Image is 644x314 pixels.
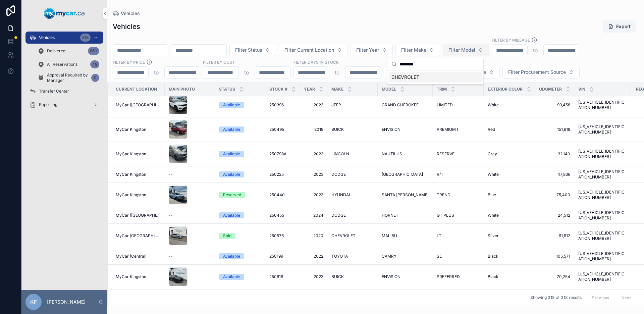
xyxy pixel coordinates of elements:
span: Filter Model [448,47,475,53]
span: CHEVROLET [331,233,356,239]
span: 47,836 [539,172,570,177]
p: to [154,68,159,76]
a: CAMRY [382,254,429,259]
a: MALIBU [382,233,429,239]
a: 250798A [269,151,296,157]
a: 2024 [304,213,323,218]
a: 2020 [304,233,323,239]
a: Reporting [25,99,103,111]
span: R/T [437,172,443,177]
a: JEEP [331,102,374,108]
a: 2019 [304,127,323,132]
button: Select Button [443,44,489,56]
span: TOYOTA [331,254,348,259]
span: Silver [488,233,499,239]
a: MyCar Kingston [116,151,161,157]
span: Make [331,87,343,92]
a: White [488,102,531,108]
span: White [488,102,499,108]
label: FILTER BY COST [203,59,235,65]
span: Filter Make [401,47,426,53]
span: 151,618 [539,127,570,132]
span: All Reservations [47,62,77,67]
a: 75,400 [539,192,570,198]
a: 93,458 [539,102,570,108]
a: MyCar (Central) [116,254,161,259]
span: MALIBU [382,233,397,239]
div: 0 [91,74,99,82]
p: to [335,68,340,76]
span: DODGE [331,172,346,177]
a: Transfer Center [25,85,103,97]
a: -- [169,254,211,259]
span: [GEOGRAPHIC_DATA] [382,172,423,177]
a: Black [488,274,531,279]
span: MyCar Kingston [116,127,146,132]
a: LT [437,233,480,239]
a: [US_VEHICLE_IDENTIFICATION_NUMBER] [578,100,626,110]
label: Filter By Mileage [492,37,530,43]
button: Select Button [395,44,440,56]
span: Filter Current Location [284,47,334,53]
span: 250618 [269,274,283,279]
span: GRAND CHEROKEE [382,102,419,108]
a: MyCar [GEOGRAPHIC_DATA] [116,233,161,239]
span: Reporting [39,102,57,107]
span: Main Photo [169,87,195,92]
span: 250199 [269,254,283,259]
span: PREMIUM I [437,127,458,132]
a: 91,512 [539,233,570,239]
a: TOYOTA [331,254,374,259]
div: Available [223,151,240,157]
span: MyCar ([GEOGRAPHIC_DATA]) [116,213,161,218]
a: SANTA [PERSON_NAME] [382,192,429,198]
span: NAUTILUS [382,151,402,157]
span: [US_VEHICLE_IDENTIFICATION_NUMBER] [578,271,626,282]
a: 2023 [304,274,323,279]
p: to [533,46,538,54]
a: 250199 [269,254,296,259]
span: [US_VEHICLE_IDENTIFICATION_NUMBER] [578,124,626,135]
a: 32,140 [539,151,570,157]
a: Available [219,126,261,133]
a: CHEVROLET [331,233,374,239]
span: Showing 318 of 318 results [530,295,582,301]
a: White [488,213,531,218]
a: All Reservations49 [34,58,103,70]
a: Available [219,171,261,177]
a: [US_VEHICLE_IDENTIFICATION_NUMBER] [578,230,626,241]
a: Silver [488,233,531,239]
a: Available [219,151,261,157]
a: GRAND CHEROKEE [382,102,429,108]
span: HYUNDAI [331,192,350,198]
a: Reserved [219,192,261,198]
span: Filter Procurement Source [508,69,566,75]
span: Odometer [539,87,562,92]
span: -- [169,213,173,218]
span: Status [219,87,235,92]
a: White [488,172,531,177]
span: 70,254 [539,274,570,279]
a: DODGE [331,172,374,177]
span: Vehicles [39,35,55,40]
span: [US_VEHICLE_IDENTIFICATION_NUMBER] [578,251,626,262]
a: PREMIUM I [437,127,480,132]
span: [US_VEHICLE_IDENTIFICATION_NUMBER] [578,190,626,200]
button: Export [603,20,636,33]
span: MyCar Kingston [116,192,146,198]
a: MyCar Kingston [116,127,161,132]
a: [US_VEHICLE_IDENTIFICATION_NUMBER] [578,169,626,180]
a: 2023 [304,151,323,157]
a: ENVISION [382,274,429,279]
a: LIMITED [437,102,480,108]
a: 24,512 [539,213,570,218]
p: [PERSON_NAME] [47,299,86,305]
